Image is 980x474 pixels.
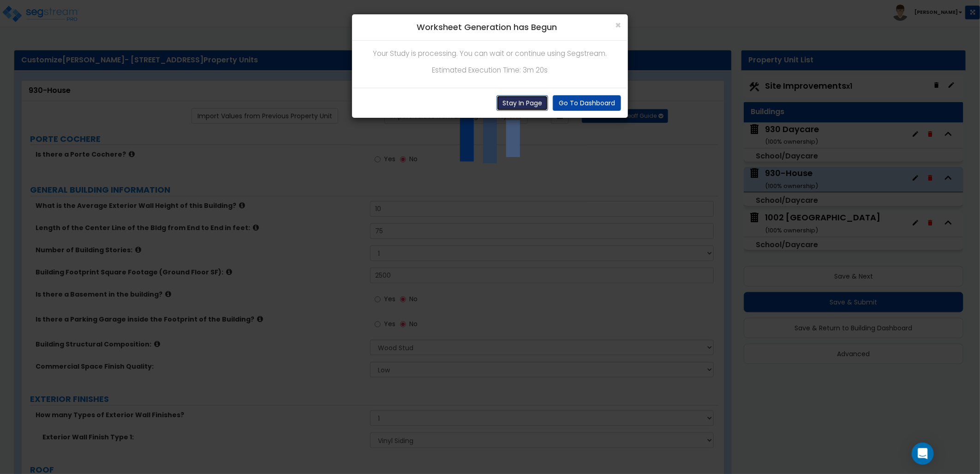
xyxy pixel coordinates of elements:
button: Stay In Page [496,95,548,111]
button: Close [615,20,621,30]
div: Open Intercom Messenger [912,443,934,465]
button: Go To Dashboard [553,95,621,111]
p: Your Study is processing. You can wait or continue using Segstream. [359,48,621,60]
p: Estimated Execution Time: 3m 20s [359,64,621,76]
span: × [615,18,621,32]
h4: Worksheet Generation has Begun [359,21,621,33]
